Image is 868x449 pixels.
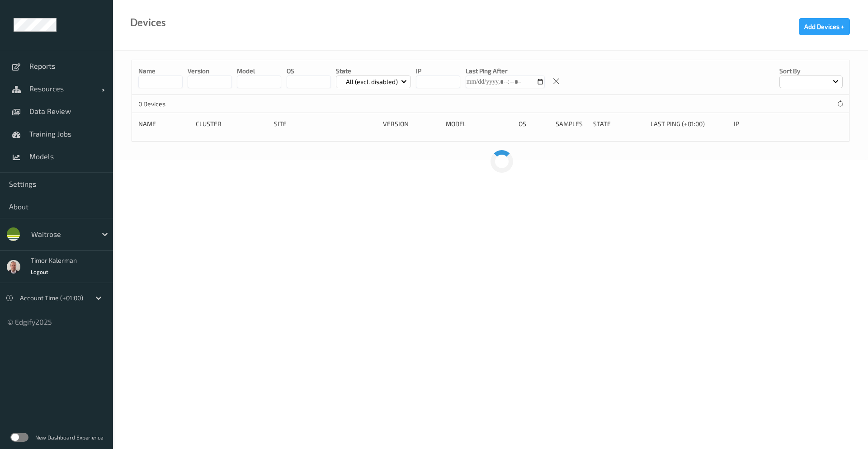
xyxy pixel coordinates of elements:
[519,119,549,128] div: OS
[274,119,377,128] div: Site
[779,66,843,76] p: Sort by
[188,66,232,76] p: version
[734,119,795,128] div: ip
[556,119,586,128] div: Samples
[651,119,727,128] div: Last Ping (+01:00)
[446,119,512,128] div: Model
[343,77,401,86] p: All (excl. disabled)
[593,119,644,128] div: State
[287,66,331,76] p: OS
[466,66,545,76] p: Last Ping After
[336,66,411,76] p: State
[130,18,166,27] div: Devices
[138,99,206,109] p: 0 Devices
[237,66,281,76] p: model
[799,18,850,35] button: Add Devices +
[416,66,460,76] p: IP
[196,119,268,128] div: Cluster
[383,119,439,128] div: version
[138,66,183,76] p: Name
[138,119,189,128] div: Name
